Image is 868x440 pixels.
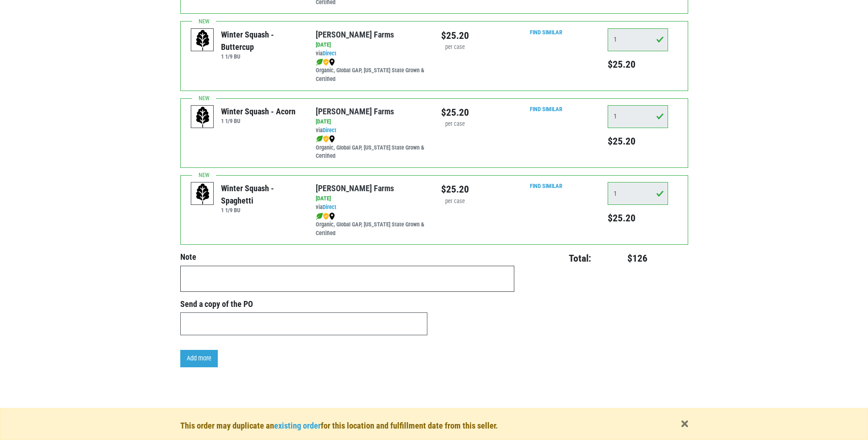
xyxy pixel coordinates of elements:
[608,182,668,205] input: Qty
[180,419,688,432] div: This order may duplicate an for this location and fulfillment date from this seller.
[323,59,329,66] img: safety-e55c860ca8c00a9c171001a62a92dabd.png
[316,126,427,135] div: via
[329,135,335,143] img: map_marker-0e94453035b3232a4d21701695807de9.png
[316,59,323,66] img: leaf-e5c59151409436ccce96b2ca1b28e03c.png
[441,197,469,206] div: per case
[221,207,302,214] h6: 1 1/9 BU
[221,182,302,207] div: Winter Squash - Spaghetti
[180,252,514,262] h4: Note
[441,105,469,120] div: $25.20
[530,29,562,36] a: Find Similar
[316,213,323,220] img: leaf-e5c59151409436ccce96b2ca1b28e03c.png
[316,203,427,212] div: via
[323,127,336,134] a: Direct
[530,106,562,113] a: Find Similar
[316,194,427,203] div: [DATE]
[530,182,562,189] a: Find Similar
[323,204,336,210] a: Direct
[316,118,427,126] div: [DATE]
[441,182,469,197] div: $25.20
[316,49,427,58] div: via
[608,105,668,128] input: Qty
[441,28,469,43] div: $25.20
[329,213,335,220] img: map_marker-0e94453035b3232a4d21701695807de9.png
[323,135,329,143] img: safety-e55c860ca8c00a9c171001a62a92dabd.png
[221,28,302,53] div: Winter Squash - Buttercup
[316,41,427,49] div: [DATE]
[191,106,214,129] img: placeholder-variety-43d6402dacf2d531de610a020419775a.svg
[274,421,321,430] a: existing order
[221,53,302,60] h6: 1 1/9 BU
[608,28,668,51] input: Qty
[608,135,668,147] h5: $25.20
[180,299,427,309] h3: Send a copy of the PO
[221,118,296,124] h6: 1 1/9 BU
[191,29,214,52] img: placeholder-variety-43d6402dacf2d531de610a020419775a.svg
[221,105,296,118] div: Winter Squash - Acorn
[316,135,323,143] img: leaf-e5c59151409436ccce96b2ca1b28e03c.png
[323,213,329,220] img: safety-e55c860ca8c00a9c171001a62a92dabd.png
[316,212,427,238] div: Organic, Global GAP, [US_STATE] State Grown & Certified
[191,182,214,205] img: placeholder-variety-43d6402dacf2d531de610a020419775a.svg
[180,350,218,367] a: Add more
[441,120,469,129] div: per case
[316,183,394,193] a: [PERSON_NAME] Farms
[597,252,647,264] h4: $126
[316,135,427,161] div: Organic, Global GAP, [US_STATE] State Grown & Certified
[316,30,394,39] a: [PERSON_NAME] Farms
[316,58,427,84] div: Organic, Global GAP, [US_STATE] State Grown & Certified
[441,43,469,52] div: per case
[316,107,394,116] a: [PERSON_NAME] Farms
[608,212,668,224] h5: $25.20
[528,252,592,264] h4: Total:
[323,50,336,57] a: Direct
[608,59,668,70] h5: $25.20
[329,59,335,66] img: map_marker-0e94453035b3232a4d21701695807de9.png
